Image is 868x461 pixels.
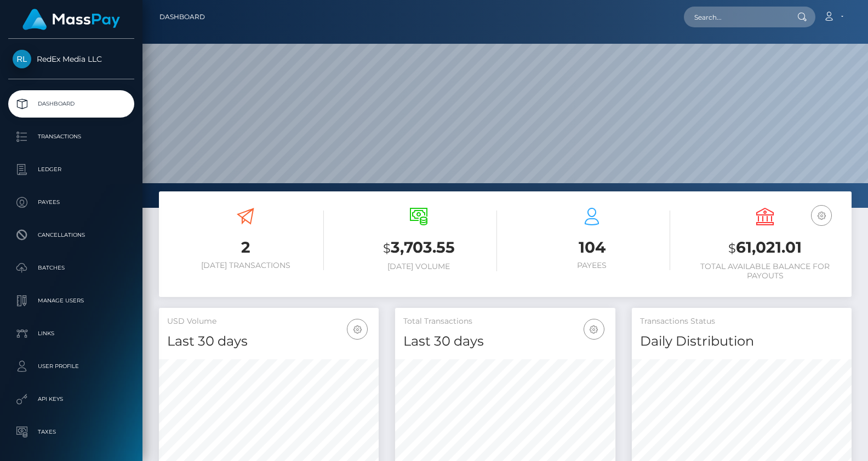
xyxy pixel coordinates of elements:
small: $ [383,241,391,256]
a: Links [8,320,134,347]
p: Payees [13,194,130,211]
h6: Payees [513,261,670,270]
a: Ledger [8,156,134,183]
p: Transactions [13,129,130,145]
a: Cancellations [8,221,134,249]
p: API Keys [13,391,130,407]
p: Taxes [13,424,130,440]
h5: USD Volume [167,316,370,327]
h3: 2 [167,237,324,258]
p: Dashboard [13,96,130,112]
h4: Daily Distribution [640,332,843,351]
p: Batches [13,260,130,276]
h5: Transactions Status [640,316,843,327]
h6: Total Available Balance for Payouts [687,262,843,281]
h4: Last 30 days [403,332,607,351]
h4: Last 30 days [167,332,370,351]
h3: 3,703.55 [340,237,497,259]
p: Cancellations [13,227,130,243]
a: API Keys [8,386,134,413]
a: User Profile [8,353,134,380]
p: Ledger [13,161,130,178]
a: Dashboard [8,90,134,118]
p: User Profile [13,358,130,375]
a: Manage Users [8,287,134,314]
a: Taxes [8,418,134,446]
a: Payees [8,189,134,216]
p: Links [13,325,130,342]
h6: [DATE] Volume [340,262,497,271]
input: Search... [684,7,787,27]
h3: 104 [513,237,670,258]
a: Dashboard [159,5,205,28]
span: RedEx Media LLC [8,54,134,64]
small: $ [728,241,736,256]
h3: 61,021.01 [687,237,843,259]
img: MassPay Logo [22,9,120,30]
h6: [DATE] Transactions [167,261,324,270]
a: Transactions [8,123,134,150]
img: RedEx Media LLC [13,50,31,68]
a: Batches [8,254,134,282]
h5: Total Transactions [403,316,607,327]
p: Manage Users [13,293,130,309]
